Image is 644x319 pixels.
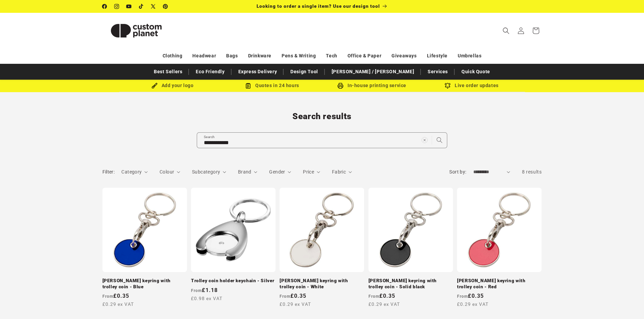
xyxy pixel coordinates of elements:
span: Price [303,169,314,175]
summary: Brand (0 selected) [238,168,258,176]
h1: Search results [102,111,542,122]
h2: Filter: [102,168,115,176]
a: [PERSON_NAME] keyring with trolley coin - Red [457,278,542,290]
span: Colour [160,169,174,175]
summary: Category (0 selected) [121,168,148,176]
summary: Fabric (0 selected) [332,168,352,176]
a: Office & Paper [348,50,381,62]
span: Fabric [332,169,346,175]
a: Express Delivery [235,66,281,78]
div: Live order updates [422,81,522,90]
summary: Subcategory (0 selected) [192,168,226,176]
span: Brand [238,169,252,175]
a: Quick Quote [458,66,494,78]
a: [PERSON_NAME] keyring with trolley coin - Solid black [368,278,453,290]
a: Umbrellas [458,50,481,62]
img: Custom Planet [102,16,170,46]
a: Pens & Writing [282,50,316,62]
span: 8 results [522,169,542,175]
a: [PERSON_NAME] / [PERSON_NAME] [328,66,418,78]
button: Search [432,133,447,148]
summary: Gender (0 selected) [269,168,291,176]
a: Lifestyle [427,50,448,62]
label: Sort by: [449,169,466,175]
summary: Search [499,23,514,38]
a: Drinkware [248,50,271,62]
a: Design Tool [287,66,321,78]
span: Looking to order a single item? Use our design tool [257,3,380,9]
span: Category [121,169,142,175]
a: Giveaways [391,50,416,62]
a: Best Sellers [150,66,186,78]
button: Clear search term [417,133,432,148]
img: In-house printing [337,83,343,89]
a: [PERSON_NAME] keyring with trolley coin - Blue [102,278,187,290]
img: Brush Icon [151,83,158,89]
a: Clothing [163,50,183,62]
img: Order updates [445,83,451,89]
a: Headwear [192,50,216,62]
div: Add your logo [123,81,222,90]
a: [PERSON_NAME] keyring with trolley coin - White [280,278,364,290]
a: Eco Friendly [192,66,228,78]
span: Subcategory [192,169,220,175]
summary: Colour (0 selected) [160,168,180,176]
a: Bags [226,50,238,62]
a: Trolley coin holder keychain - Silver [191,278,276,284]
a: Services [424,66,451,78]
summary: Price [303,168,320,176]
a: Tech [326,50,337,62]
span: Gender [269,169,285,175]
div: Quotes in 24 hours [222,81,322,90]
a: Custom Planet [100,13,172,48]
img: Order Updates Icon [245,83,251,89]
div: In-house printing service [322,81,422,90]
